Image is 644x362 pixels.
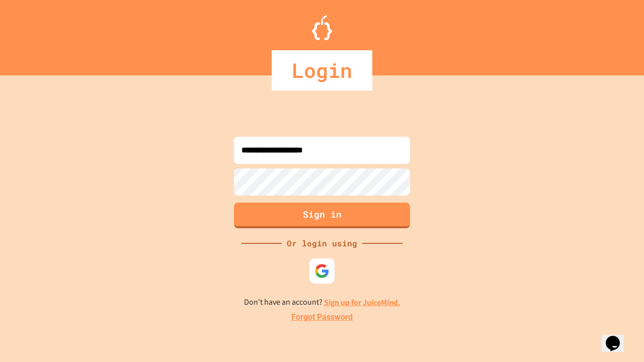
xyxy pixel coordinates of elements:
button: Sign in [234,203,410,228]
a: Sign up for JuiceMind. [324,297,400,308]
a: Forgot Password [291,311,353,323]
p: Don't have an account? [244,296,400,309]
iframe: chat widget [560,278,634,321]
img: google-icon.svg [314,263,330,279]
div: Login [272,50,372,90]
img: Logo.svg [312,15,332,40]
iframe: chat widget [602,322,634,352]
div: Or login using [282,237,362,249]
